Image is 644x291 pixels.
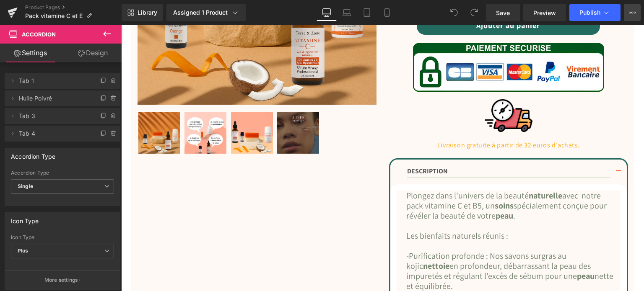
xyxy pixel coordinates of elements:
b: Single [18,183,33,189]
a: Product Pages [25,4,122,11]
a: New Library [122,4,163,21]
span: Huile Poivré [19,90,89,106]
div: Icon Type [11,234,114,240]
span: Library [138,9,157,16]
span: Pack vitamine C et E [25,13,83,19]
a: Design [62,44,123,62]
strong: nettoie [302,235,328,246]
a: Preview [523,4,566,21]
button: Publish [569,4,621,21]
font: Plongez dans l'univers de la beauté avec notre pack vitamine C et B5, un spécialement conçue pour... [285,165,486,196]
span: Tab 3 [19,108,89,124]
strong: naturelle [408,165,441,176]
strong: peau [456,245,473,256]
font: Livraison gratuite à partir de 32 euros d'achats. [316,116,458,124]
div: Accordion Type [11,170,114,176]
div: Accordion Type [11,148,56,160]
p: More settings [44,276,78,284]
b: Plus [18,247,29,254]
button: More [624,4,641,21]
span: Save [496,8,510,17]
span: Tab 1 [19,73,89,89]
span: Publish [579,9,600,16]
p: -Purification profonde : Nos savons surgras au kojic en profondeur, débarrassant la peau des impu... [285,226,493,266]
iframe: Intercom live chat [615,263,636,283]
strong: soins [374,175,392,186]
button: Redo [466,4,483,21]
iframe: To enrich screen reader interactions, please activate Accessibility in Grammarly extension settings [121,25,644,291]
a: Desktop [317,4,337,21]
button: More settings [5,270,120,290]
span: Tab 4 [19,126,89,142]
div: Assigned 1 Product [173,8,239,17]
a: Mobile [377,4,397,21]
span: Accordion [22,31,56,38]
strong: peau [374,185,392,196]
div: Icon Type [11,213,39,224]
a: Tablet [357,4,377,21]
font: Les bienfaits naturels réunis : [285,205,387,216]
a: Pack Vitamine C et B5 [156,87,200,131]
button: Undo [446,4,462,21]
a: Laptop [337,4,357,21]
img: Pack Vitamine C et B5 [156,87,198,129]
font: DESCRIPTION [286,142,327,150]
span: Preview [533,8,556,17]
